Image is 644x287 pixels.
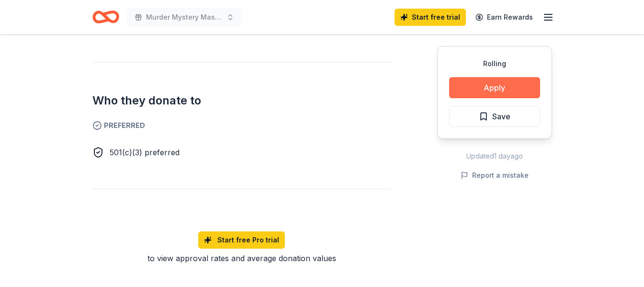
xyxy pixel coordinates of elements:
[198,231,285,249] a: Start free Pro trial
[470,9,539,26] a: Earn Rewards
[449,77,540,98] button: Apply
[92,253,391,264] div: to view approval rates and average donation values
[92,120,391,131] span: Preferred
[146,11,223,23] span: Murder Mystery Masquerade Ball Fundraiser
[92,93,391,108] h2: Who they donate to
[461,170,529,181] button: Report a mistake
[92,6,119,28] a: Home
[110,148,180,157] span: 501(c)(3) preferred
[449,58,540,69] div: Rolling
[449,106,540,127] button: Save
[127,8,242,27] button: Murder Mystery Masquerade Ball Fundraiser
[437,150,552,162] div: Updated 1 day ago
[492,110,510,123] span: Save
[395,9,466,26] a: Start free trial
